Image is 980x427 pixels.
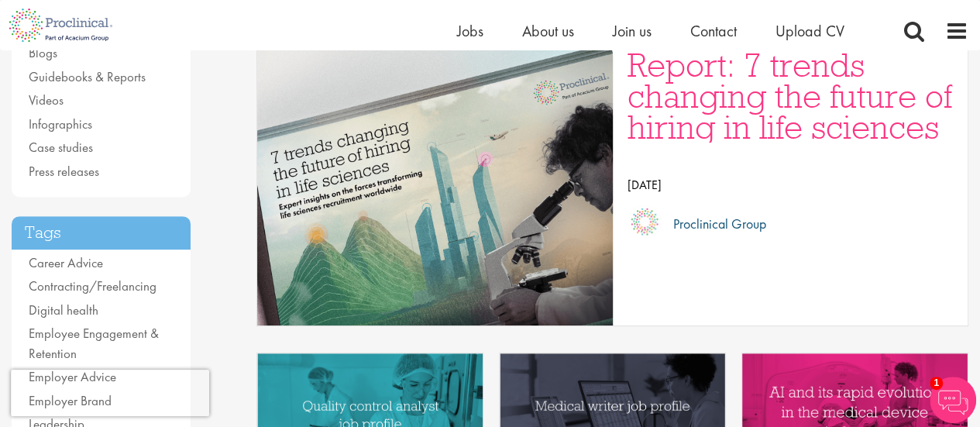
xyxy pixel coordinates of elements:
span: 1 [930,377,943,390]
a: Press releases [29,163,99,180]
img: Proclinical: Life sciences hiring trends report 2025 [176,34,693,325]
a: Upload CV [775,21,844,41]
a: Report: 7 trends changing the future of hiring in life sciences [628,50,952,143]
img: Proclinical Group [628,205,662,239]
a: Guidebooks & Reports [29,68,146,85]
a: Employer Advice [29,368,116,385]
a: Join us [613,21,652,41]
a: Employee Engagement & Retention [29,325,159,362]
a: Proclinical Group Proclinical Group [628,205,952,243]
a: Videos [29,91,64,108]
a: Contracting/Freelancing [29,277,156,294]
a: Digital health [29,301,98,319]
h3: Tags [12,216,191,250]
a: Link to a post [257,34,612,325]
a: Case studies [29,139,93,156]
a: About us [522,21,574,41]
p: Proclinical Group [662,212,766,236]
a: Jobs [457,21,483,41]
p: [DATE] [628,174,952,197]
a: Contact [690,21,737,41]
iframe: reCAPTCHA [11,370,209,416]
img: Chatbot [930,377,976,423]
a: Blogs [29,44,57,61]
a: Infographics [29,115,92,133]
a: Career Advice [29,254,103,271]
